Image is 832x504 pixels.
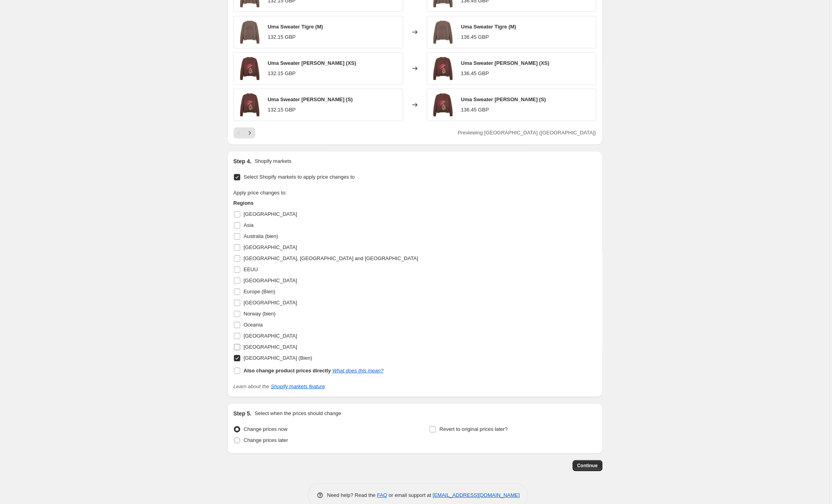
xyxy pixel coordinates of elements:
[377,492,387,498] a: FAQ
[244,344,297,350] span: [GEOGRAPHIC_DATA]
[234,127,255,138] nav: Pagination
[244,300,297,306] span: [GEOGRAPHIC_DATA]
[238,57,262,80] img: ROMUALDA-2_c78c84ac-2c02-49a6-9d18-2c08a962b19b_80x.png
[461,106,489,114] div: 136.45 GBP
[461,70,489,77] div: 136.45 GBP
[431,20,455,44] img: ROMUALDA-1_78075240-dbf7-4828-9ad7-a18cc9f8c47c_80x.png
[234,190,287,196] span: Apply price changes to:
[268,106,296,114] div: 132.15 GBP
[244,266,258,272] span: EEUU
[577,462,598,469] span: Continue
[268,33,296,41] div: 132.15 GBP
[234,157,252,165] h2: Step 4.
[271,383,325,389] a: Shopify markets feature
[244,174,355,180] span: Select Shopify markets to apply price changes to
[461,24,517,30] span: Uma Sweater Tigre (M)
[244,277,297,283] span: [GEOGRAPHIC_DATA]
[461,33,489,41] div: 136.45 GBP
[238,93,262,117] img: ROMUALDA-2_c78c84ac-2c02-49a6-9d18-2c08a962b19b_80x.png
[433,492,520,498] a: [EMAIL_ADDRESS][DOMAIN_NAME]
[268,24,323,30] span: Uma Sweater Tigre (M)
[234,199,419,207] h3: Regions
[327,492,377,498] span: Need help? Read the
[387,492,433,498] span: or email support at
[234,383,325,389] i: Learn about the
[244,233,278,239] span: Australia (bien)
[431,57,455,80] img: ROMUALDA-2_c78c84ac-2c02-49a6-9d18-2c08a962b19b_80x.png
[458,130,596,136] span: Previewing [GEOGRAPHIC_DATA] ([GEOGRAPHIC_DATA])
[255,410,341,417] p: Select when the prices should change
[268,70,296,77] div: 132.15 GBP
[244,289,275,294] span: Europe (Bien)
[244,355,313,361] span: [GEOGRAPHIC_DATA] (Bien)
[461,96,546,102] span: Uma Sweater [PERSON_NAME] (S)
[244,244,297,250] span: [GEOGRAPHIC_DATA]
[244,368,331,374] b: Also change product prices directly
[268,96,353,102] span: Uma Sweater [PERSON_NAME] (S)
[440,426,508,432] span: Revert to original prices later?
[244,437,289,443] span: Change prices later
[573,460,603,471] button: Continue
[461,60,550,66] span: Uma Sweater [PERSON_NAME] (XS)
[244,127,255,138] button: Next
[244,426,288,432] span: Change prices now
[255,157,291,165] p: Shopify markets
[244,311,276,317] span: Norway (bien)
[238,20,262,44] img: ROMUALDA-1_78075240-dbf7-4828-9ad7-a18cc9f8c47c_80x.png
[332,368,383,374] a: What does this mean?
[234,410,252,417] h2: Step 5.
[244,255,419,261] span: [GEOGRAPHIC_DATA], [GEOGRAPHIC_DATA] and [GEOGRAPHIC_DATA]
[244,222,254,228] span: Asia
[268,60,357,66] span: Uma Sweater [PERSON_NAME] (XS)
[244,211,297,217] span: [GEOGRAPHIC_DATA]
[244,322,263,328] span: Oceania
[431,93,455,117] img: ROMUALDA-2_c78c84ac-2c02-49a6-9d18-2c08a962b19b_80x.png
[244,333,297,339] span: [GEOGRAPHIC_DATA]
